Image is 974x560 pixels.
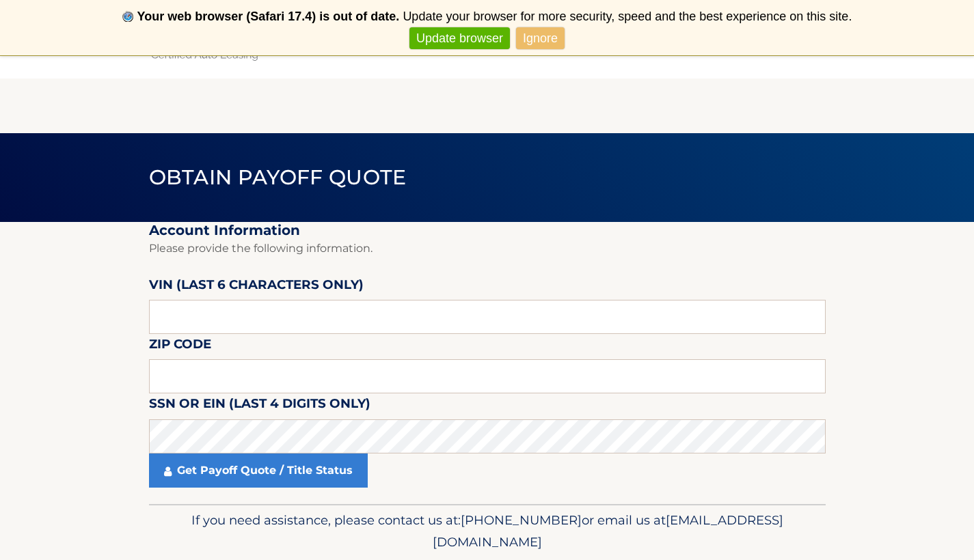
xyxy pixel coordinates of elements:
[149,453,368,488] a: Get Payoff Quote / Title Status
[149,275,364,300] label: VIN (last 6 characters only)
[461,512,582,528] span: [PHONE_NUMBER]
[149,239,826,258] p: Please provide the following information.
[409,27,510,50] a: Update browser
[149,222,826,239] h2: Account Information
[149,393,370,419] label: SSN or EIN (last 4 digits only)
[149,334,211,359] label: Zip Code
[137,10,400,23] b: Your web browser (Safari 17.4) is out of date.
[516,27,565,50] a: Ignore
[149,165,407,190] span: Obtain Payoff Quote
[403,10,852,23] span: Update your browser for more security, speed and the best experience on this site.
[158,509,817,553] p: If you need assistance, please contact us at: or email us at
